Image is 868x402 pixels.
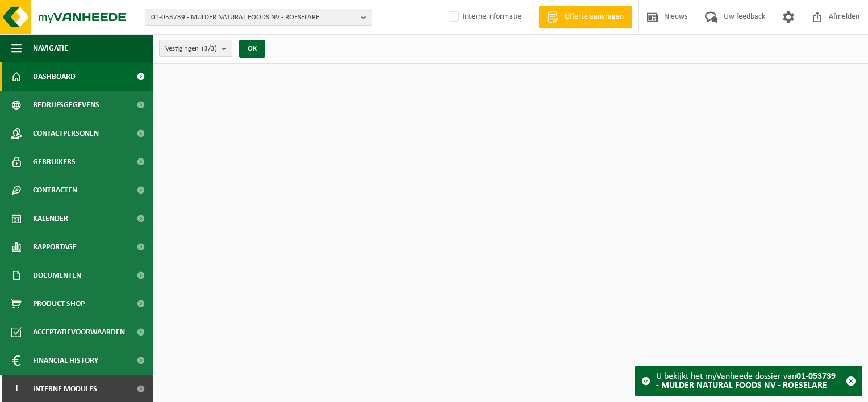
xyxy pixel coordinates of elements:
[151,9,357,26] span: 01-053739 - MULDER NATURAL FOODS NV - ROESELARE
[33,233,77,261] span: Rapportage
[33,204,68,233] span: Kalender
[33,290,85,318] span: Product Shop
[539,6,632,28] a: Offerte aanvragen
[33,148,76,176] span: Gebruikers
[159,40,232,57] button: Vestigingen(3/3)
[446,9,521,26] label: Interne informatie
[145,9,372,26] button: 01-053739 - MULDER NATURAL FOODS NV - ROESELARE
[33,176,77,204] span: Contracten
[202,45,217,52] count: (3/3)
[33,34,68,62] span: Navigatie
[562,11,627,23] span: Offerte aanvragen
[33,318,125,346] span: Acceptatievoorwaarden
[33,261,81,290] span: Documenten
[33,346,98,375] span: Financial History
[33,91,99,119] span: Bedrijfsgegevens
[239,40,265,58] button: OK
[33,62,76,91] span: Dashboard
[165,40,217,57] span: Vestigingen
[33,119,99,148] span: Contactpersonen
[656,372,836,390] strong: 01-053739 - MULDER NATURAL FOODS NV - ROESELARE
[656,366,840,396] div: U bekijkt het myVanheede dossier van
